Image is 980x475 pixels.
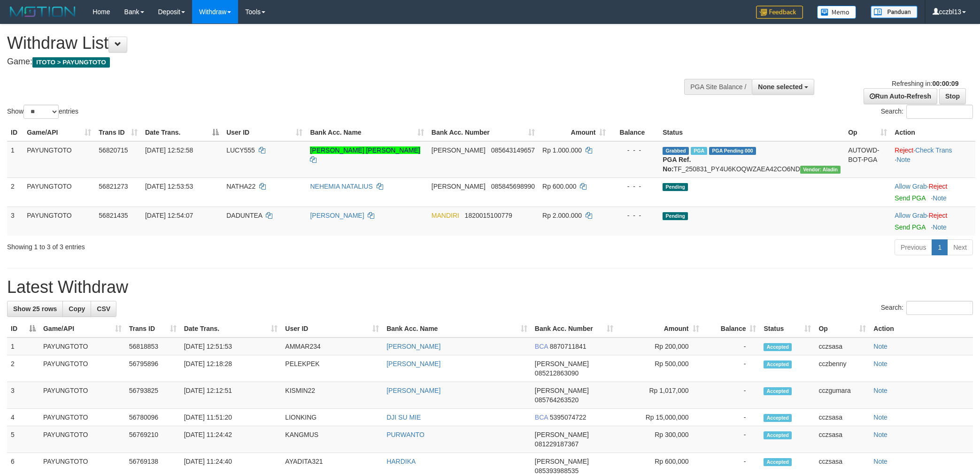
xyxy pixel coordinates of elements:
[386,343,440,350] a: [PERSON_NAME]
[703,382,760,409] td: -
[39,355,125,382] td: PAYUNGTOTO
[815,382,870,409] td: cczgumara
[895,212,928,219] span: ·
[617,337,703,355] td: Rp 200,000
[542,183,576,190] span: Rp 600.000
[7,207,23,236] td: 3
[659,124,844,141] th: Status
[7,355,39,382] td: 2
[873,360,887,368] a: Note
[895,212,926,219] a: Allow Grab
[39,382,125,409] td: PAYUNGTOTO
[873,343,887,350] a: Note
[756,6,803,19] img: Feedback.jpg
[386,414,421,421] a: DJI SU MIE
[180,337,282,355] td: [DATE] 12:51:53
[23,207,95,236] td: PAYUNGTOTO
[7,426,39,453] td: 5
[62,301,91,317] a: Copy
[7,5,78,19] img: MOTION_logo.png
[815,409,870,426] td: cczsasa
[617,409,703,426] td: Rp 15,000,000
[7,177,23,207] td: 2
[223,124,306,141] th: User ID: activate to sort column ascending
[891,141,975,178] td: · ·
[881,301,973,315] label: Search:
[386,458,416,465] a: HARDIKA
[97,305,110,313] span: CSV
[929,183,948,190] a: Reject
[281,409,383,426] td: LIONKING
[764,458,792,466] span: Accepted
[535,396,579,404] span: Copy 085764263520 to clipboard
[613,211,655,220] div: - - -
[764,414,792,422] span: Accepted
[7,409,39,426] td: 4
[99,146,128,154] span: 56820715
[23,141,95,178] td: PAYUNGTOTO
[69,305,85,313] span: Copy
[891,124,975,141] th: Action
[465,212,512,219] span: Copy 1820015100779 to clipboard
[539,124,610,141] th: Amount: activate to sort column ascending
[281,337,383,355] td: AMMAR234
[542,146,582,154] span: Rp 1.000.000
[932,80,958,87] strong: 00:00:09
[815,355,870,382] td: cczbenny
[306,124,427,141] th: Bank Acc. Name: activate to sort column ascending
[844,141,891,178] td: AUTOWD-BOT-PGA
[617,320,703,337] th: Amount: activate to sort column ascending
[7,124,23,141] th: ID
[873,431,887,438] a: Note
[617,382,703,409] td: Rp 1,017,000
[125,409,180,426] td: 56780096
[432,183,486,190] span: [PERSON_NAME]
[764,343,792,351] span: Accepted
[125,337,180,355] td: 56818853
[684,79,752,95] div: PGA Site Balance /
[7,382,39,409] td: 3
[764,431,792,439] span: Accepted
[23,177,95,207] td: PAYUNGTOTO
[617,426,703,453] td: Rp 300,000
[870,320,973,337] th: Action
[39,337,125,355] td: PAYUNGTOTO
[310,146,420,154] a: [PERSON_NAME] [PERSON_NAME]
[39,320,125,337] th: Game/API: activate to sort column ascending
[7,301,63,317] a: Show 25 rows
[180,320,282,337] th: Date Trans.: activate to sort column ascending
[226,212,262,219] span: DADUNTEA
[383,320,531,337] th: Bank Acc. Name: activate to sort column ascending
[7,238,401,252] div: Showing 1 to 3 of 3 entries
[535,431,589,438] span: [PERSON_NAME]
[428,124,539,141] th: Bank Acc. Number: activate to sort column ascending
[663,147,689,155] span: Grabbed
[39,426,125,453] td: PAYUNGTOTO
[864,88,937,104] a: Run Auto-Refresh
[535,343,548,350] span: BCA
[906,301,973,315] input: Search:
[180,409,282,426] td: [DATE] 11:51:20
[933,223,947,231] a: Note
[703,355,760,382] td: -
[817,6,857,19] img: Button%20Memo.svg
[386,360,440,368] a: [PERSON_NAME]
[873,387,887,394] a: Note
[7,141,23,178] td: 1
[764,387,792,395] span: Accepted
[892,80,958,87] span: Refreshing in:
[310,183,372,190] a: NEHEMIA NATALIUS
[99,212,128,219] span: 56821435
[535,369,579,377] span: Copy 085212863090 to clipboard
[764,360,792,368] span: Accepted
[663,156,691,173] b: PGA Ref. No:
[815,426,870,453] td: cczsasa
[432,212,459,219] span: MANDIRI
[873,458,887,465] a: Note
[226,183,255,190] span: NATHA22
[617,355,703,382] td: Rp 500,000
[709,147,756,155] span: PGA Pending
[7,105,78,119] label: Show entries
[91,301,116,317] a: CSV
[815,320,870,337] th: Op: activate to sort column ascending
